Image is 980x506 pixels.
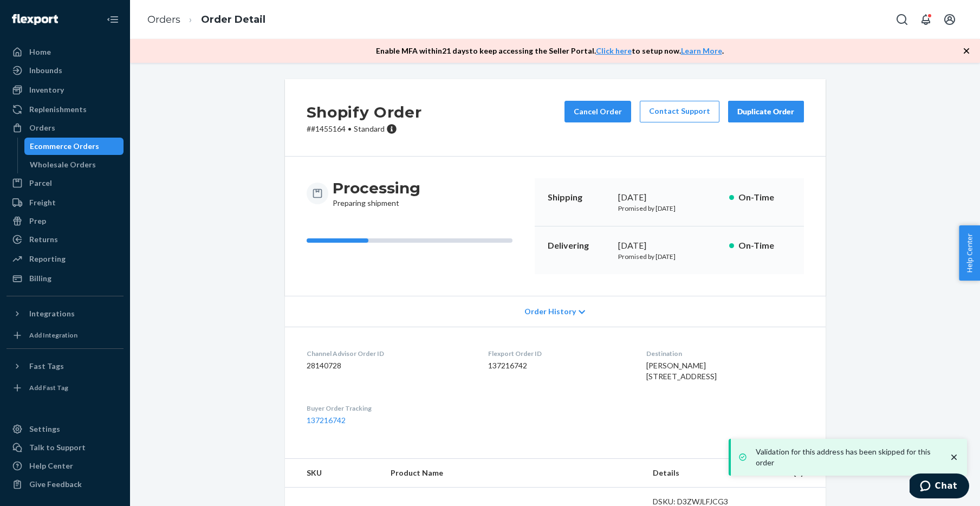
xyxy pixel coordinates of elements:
[307,416,346,425] a: 137216742
[29,65,62,76] div: Inbounds
[949,452,959,463] svg: close toast
[24,156,124,173] a: Wholesale Orders
[7,174,124,192] a: Parcel
[891,9,913,30] button: Open Search Box
[7,43,124,61] a: Home
[29,424,60,434] div: Settings
[488,349,629,358] dt: Flexport Order ID
[488,360,629,371] dd: 137216742
[756,446,938,468] p: Validation for this address has been skipped for this order
[7,212,124,230] a: Prep
[354,124,385,133] span: Standard
[147,14,180,25] a: Orders
[29,178,52,189] div: Parcel
[728,101,804,122] button: Duplicate Order
[7,457,124,475] a: Help Center
[915,9,937,30] button: Open notifications
[548,239,609,252] p: Delivering
[29,47,51,57] div: Home
[307,349,471,358] dt: Channel Advisor Order ID
[307,124,422,134] p: # #1455164
[738,239,791,252] p: On-Time
[307,404,471,413] dt: Buyer Order Tracking
[646,349,804,358] dt: Destination
[548,191,609,204] p: Shipping
[24,138,124,155] a: Ecommerce Orders
[939,9,960,30] button: Open account menu
[910,473,969,501] iframe: Opens a widget where you can chat to one of our agents
[333,178,420,209] div: Preparing shipment
[646,361,717,381] span: [PERSON_NAME] [STREET_ADDRESS]
[348,124,352,133] span: •
[29,273,51,284] div: Billing
[29,361,64,372] div: Fast Tags
[7,270,124,287] a: Billing
[102,9,124,30] button: Close Navigation
[29,197,56,208] div: Freight
[7,194,124,211] a: Freight
[307,101,422,124] h2: Shopify Order
[524,306,576,317] span: Order History
[201,14,265,25] a: Order Detail
[738,191,791,204] p: On-Time
[29,122,55,133] div: Orders
[7,358,124,375] button: Fast Tags
[29,383,68,392] div: Add Fast Tag
[7,420,124,438] a: Settings
[7,101,124,118] a: Replenishments
[644,459,763,488] th: Details
[7,119,124,137] a: Orders
[7,327,124,344] a: Add Integration
[564,101,631,122] button: Cancel Order
[139,4,274,36] ol: breadcrumbs
[618,239,721,252] div: [DATE]
[29,330,77,340] div: Add Integration
[307,360,471,371] dd: 28140728
[7,231,124,248] a: Returns
[618,252,721,261] p: Promised by [DATE]
[333,178,420,198] h3: Processing
[737,106,795,117] div: Duplicate Order
[285,459,382,488] th: SKU
[640,101,719,122] a: Contact Support
[30,141,99,152] div: Ecommerce Orders
[29,254,66,264] div: Reporting
[7,476,124,493] button: Give Feedback
[681,46,722,55] a: Learn More
[959,225,980,281] button: Help Center
[29,479,82,490] div: Give Feedback
[7,81,124,99] a: Inventory
[29,442,86,453] div: Talk to Support
[29,308,75,319] div: Integrations
[382,459,644,488] th: Product Name
[7,439,124,456] button: Talk to Support
[29,104,87,115] div: Replenishments
[7,250,124,268] a: Reporting
[7,379,124,397] a: Add Fast Tag
[7,62,124,79] a: Inbounds
[30,159,96,170] div: Wholesale Orders
[596,46,632,55] a: Click here
[7,305,124,322] button: Integrations
[618,191,721,204] div: [DATE]
[29,234,58,245] div: Returns
[618,204,721,213] p: Promised by [DATE]
[12,14,58,25] img: Flexport logo
[29,216,46,226] div: Prep
[376,46,724,56] p: Enable MFA within 21 days to keep accessing the Seller Portal. to setup now. .
[29,460,73,471] div: Help Center
[29,85,64,95] div: Inventory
